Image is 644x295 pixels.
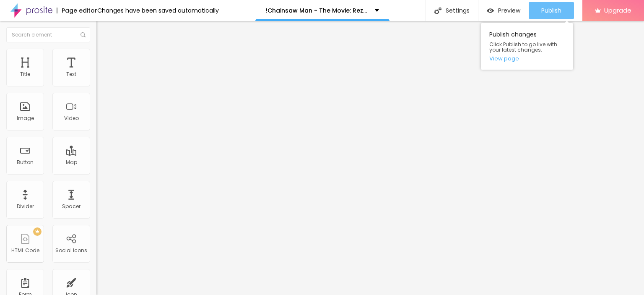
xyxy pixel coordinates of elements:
div: Spacer [62,204,80,209]
button: Preview [478,2,529,19]
a: View page [489,56,565,61]
img: Icone [80,32,86,37]
div: Divider [17,204,34,209]
img: Icone [434,7,441,14]
div: Changes have been saved automatically [97,8,219,13]
div: Page editor [57,8,97,13]
div: Button [17,159,34,165]
img: view-1.svg [487,7,494,14]
input: Search element [6,27,90,42]
div: Map [66,159,77,165]
p: !Chainsaw Man - The Movie: Reze Arc! 2025 (FullMovie) Download Mp4moviez 1080p, 720p, 480p & HD E... [266,8,369,13]
span: Preview [498,7,520,14]
div: Publish changes [481,23,573,70]
span: Click Publish to go live with your latest changes. [489,42,565,52]
iframe: Editor [96,21,644,295]
div: Social Icons [55,248,87,253]
div: HTML Code [11,248,39,253]
div: Title [20,71,30,77]
div: Text [66,71,76,77]
div: Video [64,115,79,121]
button: Publish [529,2,574,19]
span: Upgrade [604,7,631,14]
div: Image [17,115,34,121]
span: Publish [541,7,561,14]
